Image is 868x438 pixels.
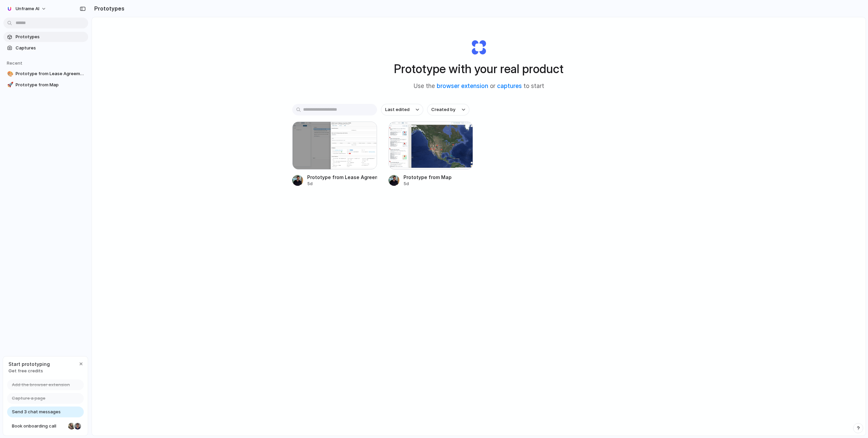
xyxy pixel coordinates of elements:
[92,4,124,13] h2: Prototypes
[8,368,50,374] span: Get free credits
[12,395,45,402] span: Capture a page
[292,122,377,187] a: Prototype from Lease Agreements MapPrototype from Lease Agreements Map5d
[389,122,473,187] a: Prototype from MapPrototype from Map5d
[497,83,522,89] a: captures
[74,422,82,430] div: Christian Iacullo
[414,82,544,91] span: Use the or to start
[403,181,452,187] div: 5d
[7,81,12,89] div: 🚀
[7,60,22,66] span: Recent
[12,423,65,430] span: Book onboarding call
[7,70,12,78] div: 🎨
[394,60,564,78] h1: Prototype with your real product
[6,82,13,88] button: 🚀
[3,3,50,14] button: Unframe AI
[431,106,455,113] span: Created by
[12,381,70,388] span: Add the browser extension
[7,421,84,432] a: Book onboarding call
[381,104,423,115] button: Last edited
[16,34,85,40] span: Prototypes
[307,174,377,181] div: Prototype from Lease Agreements Map
[3,32,88,42] a: Prototypes
[16,5,39,12] span: Unframe AI
[8,360,50,368] span: Start prototyping
[307,181,377,187] div: 5d
[16,82,85,88] span: Prototype from Map
[67,422,76,430] div: Nicole Kubica
[437,83,488,89] a: browser extension
[6,70,13,77] button: 🎨
[3,69,88,79] a: 🎨Prototype from Lease Agreements Map
[16,70,85,77] span: Prototype from Lease Agreements Map
[3,80,88,90] a: 🚀Prototype from Map
[385,106,410,113] span: Last edited
[3,43,88,53] a: Captures
[403,174,452,181] div: Prototype from Map
[12,409,61,415] span: Send 3 chat messages
[16,45,85,51] span: Captures
[427,104,469,115] button: Created by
